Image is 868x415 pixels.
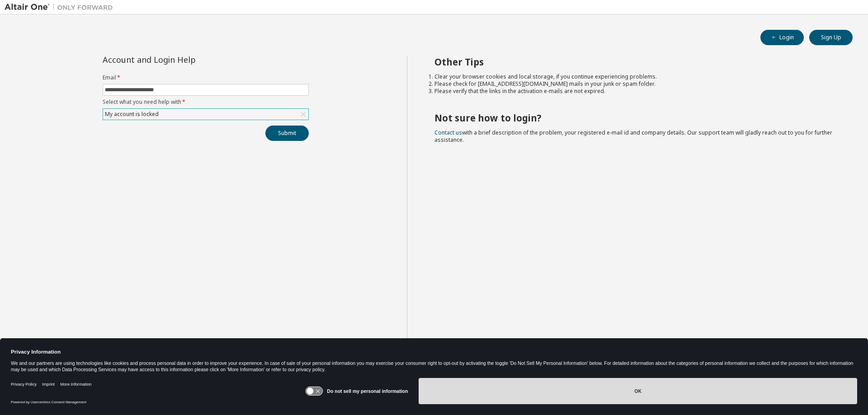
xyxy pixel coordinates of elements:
div: My account is locked [103,109,308,120]
span: with a brief description of the problem, your registered e-mail id and company details. Our suppo... [434,129,832,144]
h2: Other Tips [434,56,837,68]
a: Contact us [434,129,462,136]
h2: Not sure how to login? [434,112,837,124]
button: Sign Up [809,30,853,45]
label: Email [103,74,309,81]
div: My account is locked [104,109,160,119]
div: Account and Login Help [103,56,268,63]
li: Please verify that the links in the activation e-mails are not expired. [434,88,837,95]
img: Altair One [5,3,118,12]
li: Please check for [EMAIL_ADDRESS][DOMAIN_NAME] mails in your junk or spam folder. [434,80,837,88]
button: Login [760,30,804,45]
label: Select what you need help with [103,98,309,106]
li: Clear your browser cookies and local storage, if you continue experiencing problems. [434,73,837,80]
button: Submit [265,126,309,141]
